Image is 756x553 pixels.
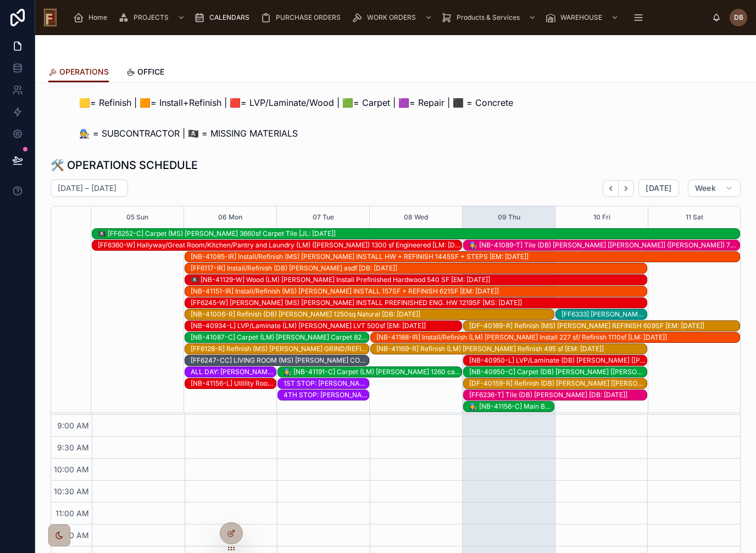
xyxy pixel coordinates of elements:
div: [NB-40950-C] Carpet (DB) Sid Grinker [Kenny] (Aspenwood) 2 bedrooms [DB: 10-07-25] [469,367,647,377]
div: 1ST STOP: Marianne Burish | 09/18/25 | Callback [: 10-08-25] [283,379,369,388]
div: 🧑‍🔧 [NB-41156-C] Main Basement Area (LM) [PERSON_NAME] 816 sf carpet [LM: [DATE]] [469,402,554,411]
a: CALENDARS [191,8,257,27]
h1: 🛠️ OPERATIONS SCHEDULE [51,157,198,173]
div: [FF6247-CC] LIVING ROOM (MS) Greg Corcoran CONCRETE COATING 298SF (INDOORS) [MS: 09-17-25] [191,356,369,365]
div: [NB-41085-IR] Install/Refinish (MS) Margret Steinhafel INSTALL HW + REFINISH 1445SF + STEPS [EM: ... [191,252,740,262]
span: OFFICE [137,66,164,77]
span: CALENDARS [209,13,249,22]
div: 🏴‍☠️ [FF6252-C] Carpet (MS) Joy Gallmon 3660sf Carpet Tile [JL: 09-18-25] [98,229,740,239]
a: WAREHOUSE [542,8,624,27]
a: OPERATIONS [48,62,109,83]
button: Next [619,180,634,197]
div: 🏴‍☠️ [NB-41129-W] Wood (LM) Eyad Bittar Install Prefinished Hardwood 540 SF [EM: 09-20-25] [191,275,647,285]
button: 10 Fri [593,206,610,228]
div: [FF6247-CC] LIVING ROOM (MS) [PERSON_NAME] CONCRETE COATING 298SF (INDOORS) [MS: [DATE]] [191,356,369,365]
button: 11 Sat [686,206,703,228]
span: 10:30 AM [51,487,92,496]
div: [FF6117-IR] Install/Refinish (DB) [PERSON_NAME] asdf [DB: [DATE]] [191,264,647,273]
div: [NB-41087-C] Carpet (LM) Sandy Goethel Carpet 828sf [EM: 09-19-25] [191,332,369,342]
a: WORK ORDERS [348,8,438,27]
div: 4TH STOP: Darth Vader | 10/05/25 | Callback [: 10-06-25] [283,390,369,400]
span: PURCHASE ORDERS [276,13,341,22]
div: [NB-41156-L] Utlility Room. Out line the Furnace and other equipmemt. (LM) [PERSON_NAME] 204 sf L... [191,379,276,388]
div: 🏴‍☠️ [NB-41129-W] Wood (LM) [PERSON_NAME] Install Prefinished Hardwood 540 SF [EM: [DATE]] [191,275,647,284]
div: [NB-41188-IR] Install/Refinish (LM) [PERSON_NAME] Install 227 sf/ Refinish 1110sf [LM: [DATE]] [376,333,740,342]
div: [NB-40950-L] LVP/Laminate (DB) [PERSON_NAME] [[PERSON_NAME]] (Aspenwood) 500sq [DB: [DATE]] [469,356,647,365]
span: 🟨= Refinish | 🟧= Install+Refinish | 🟥= LVP/Laminate/Wood | 🟩= Carpet | 🟪= Repair | ⬛ = Concrete [79,96,513,109]
span: 11:30 AM [53,531,92,540]
h2: [DATE] – [DATE] [58,183,116,194]
span: Products & Services [457,13,520,22]
div: [FF6333] Stephanie Dietsche (DB) Tearout only [DB: 10-02-25] [562,309,647,319]
div: 1ST STOP: [PERSON_NAME] | [DATE] | Callback [: [DATE]] [283,379,369,388]
span: 10:00 AM [51,465,92,474]
span: PROJECTS [134,13,169,22]
button: 05 Sun [126,206,148,228]
a: PURCHASE ORDERS [257,8,348,27]
span: DB [734,13,743,22]
div: [DF-40159-R] Refinish (DB) [PERSON_NAME] [[PERSON_NAME]] ([PERSON_NAME]) Blend 6X3 Area [DB: [DATE]] [469,379,647,388]
div: [NB-41169-R] Refinish (LM) Nancy Davis Refinish 495 sf [EM: 09-24-25] [376,344,647,354]
div: [NB-41188-IR] Install/Refinish (LM) Jeff Fuller Install 227 sf/ Refinish 1110sf [LM: 09-08-25] [376,332,740,342]
div: [NB-40934-L] LVP/Laminate (LM) Kim Praefke LVT 500sf [EM: 09-03-25] [191,321,461,331]
span: WAREHOUSE [560,13,602,22]
button: [DATE] [638,179,679,197]
div: [NB-41169-R] Refinish (LM) [PERSON_NAME] Refinish 495 sf [EM: [DATE]] [376,345,647,353]
a: Products & Services [438,8,542,27]
div: [NB-41156-L] Utlility Room. Out line the Furnace and other equipmemt. (LM) Brittany Hudson 204 sf... [191,379,276,388]
div: 4TH STOP: [PERSON_NAME] | [DATE] | Callback [: [DATE]] [283,391,369,399]
button: 06 Mon [218,206,242,228]
span: 9:00 AM [54,421,92,430]
div: [NB-41006-R] Refinish (DB) [PERSON_NAME] 1250sq Natural [DB: [DATE]] [191,310,554,319]
div: [NB-41151-IR] Install/Refinish (MS) Meridith Wagner INSTALL 157SF + REFINISH 621SF [EM: 09-19-25] [191,286,647,296]
a: OFFICE [126,62,164,84]
div: [NB-41085-IR] Install/Refinish (MS) [PERSON_NAME] INSTALL HW + REFINISH 1445SF + STEPS [EM: [DATE]] [191,252,740,261]
div: [FF6333] [PERSON_NAME] (DB) Tearout only [DB: [DATE]] [562,310,647,319]
button: Back [603,180,619,197]
span: Home [88,13,107,22]
span: [DATE] [646,183,671,193]
div: scrollable content [65,5,712,30]
div: 🧑‍🔧 [NB-41089-T] Tile (DB) [PERSON_NAME] [[PERSON_NAME]] ([PERSON_NAME]) 70 Sf [EM: [DATE]] [469,241,740,250]
div: [FF6117-IR] Install/Refinish (DB) Lauren McMillen asdf [DB: 09-23-25] [191,263,647,273]
a: PROJECTS [115,8,191,27]
div: 🧑‍🔧 [NB-41089-T] Tile (DB) Callen [Jennifer] (Wylie) 70 Sf [EM: 09-24-25] [469,240,740,250]
div: [NB-41087-C] Carpet (LM) [PERSON_NAME] Carpet 828sf [EM: [DATE]] [191,333,369,342]
div: 🧑‍🔧 [NB-41191-C] Carpet (LM) Swetha Ramakrishnan 1260 carpet install with basement stairs [LM: 09... [283,367,462,377]
div: [DF-40169-R] Refinish (MS) Elaine Kopanon REFINISH 609SF [EM: 09-24-25] [469,321,740,331]
div: [DF-40159-R] Refinish (DB) Callen [Marie] (Stretz) Blend 6X3 Area [DB: 09-25-25] [469,379,647,388]
div: [NB-40950-C] Carpet (DB) [PERSON_NAME] [[PERSON_NAME]] (Aspenwood) 2 bedrooms [DB: [DATE]] [469,368,647,376]
div: 🧑‍🔧 [NB-41191-C] Carpet (LM) [PERSON_NAME] 1260 carpet install with basement stairs [LM: [DATE]] [283,368,462,376]
div: ALL DAY: Sid Grinker [Kenny] | 08/29/25 | Callback [: 10-06-25] [191,367,276,377]
button: 07 Tue [313,206,334,228]
span: 9:30 AM [54,443,92,452]
div: 🏴‍☠️ [FF6252-C] Carpet (MS) [PERSON_NAME] 3660sf Carpet Tile [JL: [DATE]] [98,229,740,238]
span: Week [695,183,716,193]
div: [DF-40169-R] Refinish (MS) [PERSON_NAME] REFINISH 609SF [EM: [DATE]] [469,321,740,330]
div: [FF6245-W] [PERSON_NAME] (MS) [PERSON_NAME] INSTALL PREFINISHED ENG. HW 1219SF [MS: [DATE]] [191,298,647,307]
div: [FF6128-R] Refinish (MS) [PERSON_NAME] GRIND/REFINISH 157SF [MS: [DATE]] [191,345,369,353]
span: OPERATIONS [59,66,109,77]
button: 09 Thu [498,206,520,228]
div: 🧑‍🔧 [NB-41156-C] Main Basement Area (LM) Brittany Hudson 816 sf carpet [LM: 09-16-25] [469,402,554,411]
div: [FF6360-W] Hallyway/Great Room/Kitchen/Pantry and Laundry (LM) (Riehle) 1300 sf Engineered [LM: 0... [98,240,461,250]
div: [FF6236-T] Tile (DB) [PERSON_NAME] [DB: [DATE]] [469,391,647,399]
div: [FF6360-W] Hallyway/Great Room/Kitchen/Pantry and Laundry (LM) ([PERSON_NAME]) 1300 sf Engineered... [98,241,461,250]
div: [FF6245-W] Wood (MS) Rachel Moore INSTALL PREFINISHED ENG. HW 1219SF [MS: 09-17-25] [191,298,647,308]
div: [NB-40934-L] LVP/Laminate (LM) [PERSON_NAME] LVT 500sf [EM: [DATE]] [191,321,461,330]
img: App logo [44,9,57,26]
span: 11:00 AM [53,509,92,518]
div: [FF6236-T] Tile (DB) Karen Gottschalk Tile Steps [DB: 09-18-25] [469,390,647,400]
a: Home [70,8,115,27]
button: 08 Wed [404,206,428,228]
div: [NB-41151-IR] Install/Refinish (MS) [PERSON_NAME] INSTALL 157SF + REFINISH 621SF [EM: [DATE]] [191,287,647,296]
button: Week [688,179,741,197]
div: [NB-40950-L] LVP/Laminate (DB) Sid Grinker [Kenny] (Aspenwood) 500sq [DB: 10-07-25] [469,356,647,365]
div: ALL DAY: [PERSON_NAME] [[PERSON_NAME]] | [DATE] | Callback [: [DATE]] [191,368,276,376]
